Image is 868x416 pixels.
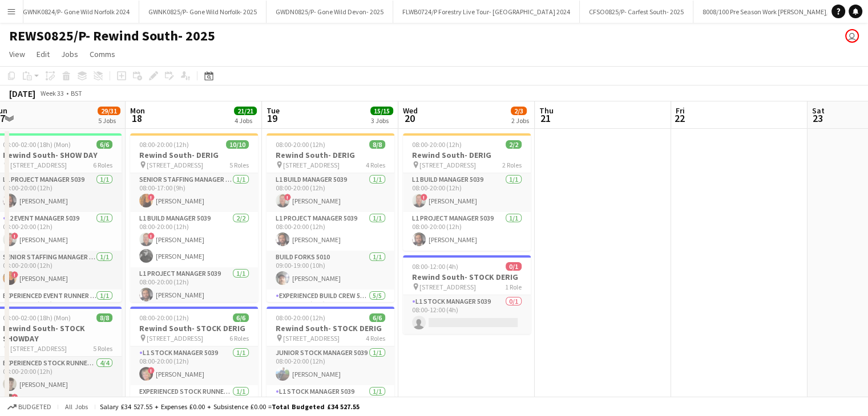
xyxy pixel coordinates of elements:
[845,29,859,43] app-user-avatar: Elizabeth Ramirez Baca
[14,1,139,23] button: GWNK0824/P- Gone Wild Norfolk 2024
[267,1,393,23] button: GWDN0825/P- Gone Wild Devon- 2025
[393,1,580,23] button: FLWB0724/P Forestry Live Tour- [GEOGRAPHIC_DATA] 2024
[9,27,215,44] h1: REWS0825/P- Rewind South- 2025
[85,47,120,62] a: Comms
[100,402,360,411] div: Salary £34 527.55 + Expenses £0.00 + Subsistence £0.00 =
[580,1,693,23] button: CFSO0825/P- Carfest South- 2025
[32,47,54,62] a: Edit
[9,88,35,99] div: [DATE]
[5,47,30,62] a: View
[38,89,66,97] span: Week 33
[71,89,82,97] div: BST
[18,403,51,411] span: Budgeted
[6,401,53,413] button: Budgeted
[61,49,78,59] span: Jobs
[63,402,90,411] span: All jobs
[9,49,25,59] span: View
[272,402,360,411] span: Total Budgeted £34 527.55
[56,47,83,62] a: Jobs
[139,1,267,23] button: GWNK0825/P- Gone Wild Norfolk- 2025
[90,49,115,59] span: Comms
[37,49,50,59] span: Edit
